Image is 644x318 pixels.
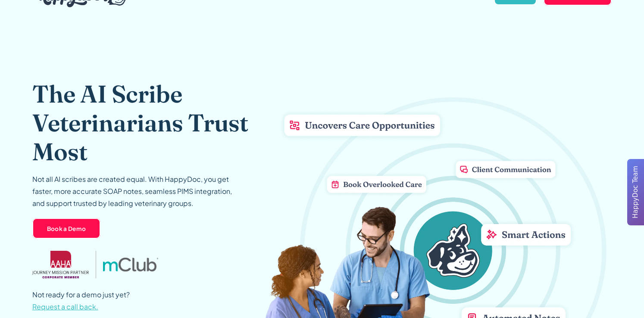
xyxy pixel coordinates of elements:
p: Not ready for a demo just yet? [32,289,130,313]
span: Request a call back. [32,302,98,311]
img: AAHA Advantage logo [32,251,89,278]
h1: The AI Scribe Veterinarians Trust Most [32,79,293,166]
a: Book a Demo [32,218,101,239]
img: mclub logo [103,258,158,271]
p: Not all AI scribes are created equal. With HappyDoc, you get faster, more accurate SOAP notes, se... [32,173,239,209]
